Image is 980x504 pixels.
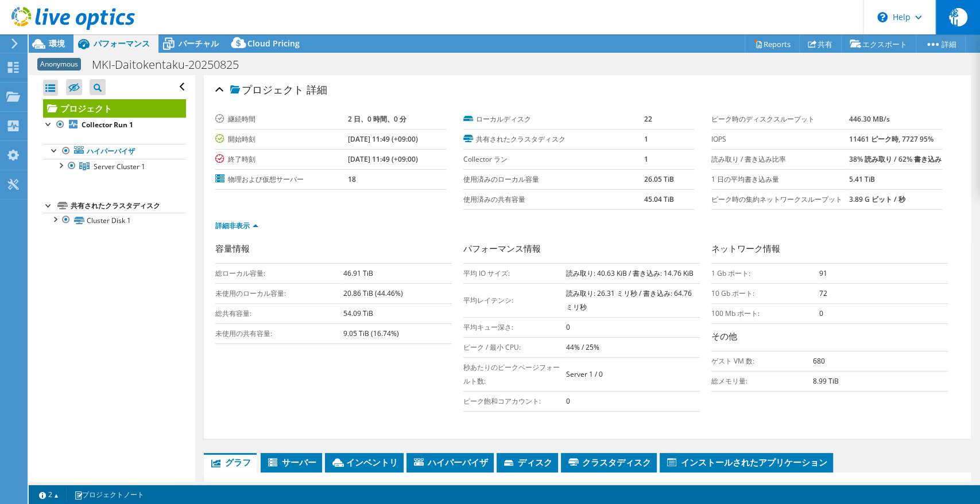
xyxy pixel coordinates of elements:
[331,456,398,468] span: インベントリ
[37,58,81,71] span: Anonymous
[665,456,827,468] span: インストールされたアプリケーション
[343,268,373,278] b: 46.91 TiB
[644,114,652,124] b: 22
[949,8,967,26] span: 聡山
[215,174,347,185] label: 物理および仮想サーバー
[43,118,186,132] a: Collector Run 1
[711,242,948,257] h3: ネットワーク情報
[849,194,905,204] b: 3.89 G ビット / 秒
[463,174,644,185] label: 使用済みのローカル容量
[215,154,347,165] label: 終了時刻
[644,134,648,144] b: 1
[347,174,355,184] b: 18
[877,12,888,22] svg: \n
[711,134,849,145] label: IOPS
[463,317,566,337] td: 平均キュー深さ:
[711,263,819,283] td: 1 Gb ポート:
[463,357,566,391] td: 秒あたりのピークページフォールト数:
[87,58,257,71] h1: MKI-Daitokentaku-20250825
[819,268,827,278] b: 91
[566,342,599,352] b: 44% / 25%
[819,288,827,298] b: 72
[711,303,819,323] td: 100 Mb ポート:
[66,487,152,502] a: プロジェクトノート
[566,369,603,379] b: Server 1 / 0
[711,174,849,185] label: 1 日の平均書き込み量
[347,134,417,144] b: [DATE] 11:49 (+09:00)
[343,329,399,338] b: 9.05 TiB (16.74%)
[43,159,186,174] a: Server Cluster 1
[247,38,300,49] span: Cloud Pricing
[644,174,674,184] b: 26.05 TiB
[31,487,67,502] a: 2
[644,154,648,164] b: 1
[49,38,65,49] span: 環境
[799,35,842,53] a: 共有
[567,456,651,468] span: クラスタディスク
[43,213,186,228] a: Cluster Disk 1
[463,242,700,257] h3: パフォーマンス情報
[463,134,644,145] label: 共有されたクラスタディスク
[566,268,694,278] b: 読み取り: 40.63 KiB / 書き込み: 14.76 KiB
[711,371,813,391] td: 総メモリ量:
[849,134,933,144] b: 11461 ピーク時, 7727 95%
[347,154,417,164] b: [DATE] 11:49 (+09:00)
[849,174,875,184] b: 5.41 TiB
[463,391,566,411] td: ピーク飽和コアカウント:
[347,114,406,124] b: 2 日、0 時間、0 分
[71,199,186,213] div: 共有されたクラスタディスク
[215,114,347,125] label: 継続時間
[266,456,316,468] span: サーバー
[82,120,133,130] b: Collector Run 1
[566,396,570,406] b: 0
[711,114,849,125] label: ピーク時のディスクスループット
[343,288,403,298] b: 20.86 TiB (44.46%)
[711,351,813,371] td: ゲスト VM 数:
[94,38,150,49] span: パフォーマンス
[463,114,644,125] label: ローカルディスク
[179,38,219,49] span: バーチャル
[849,114,890,124] b: 446.30 MB/s
[745,35,800,53] a: Reports
[711,194,849,205] label: ピーク時の集約ネットワークスループット
[463,337,566,357] td: ピーク / 最小 CPU:
[94,162,145,171] span: Server Cluster 1
[463,283,566,317] td: 平均レイテンシ:
[813,356,825,366] b: 680
[566,288,692,312] b: 読み取り: 26.31 ミリ秒 / 書き込み: 64.76 ミリ秒
[502,456,552,468] span: ディスク
[463,154,644,165] label: Collector ラン
[463,194,644,205] label: 使用済みの共有容量
[916,35,966,53] a: 詳細
[711,154,849,165] label: 読み取り / 書き込み比率
[819,308,823,318] b: 0
[210,456,251,468] span: グラフ
[215,221,258,230] a: 詳細非表示
[711,283,819,303] td: 10 Gb ポート:
[215,242,452,257] h3: 容量情報
[463,263,566,283] td: 平均 IO サイズ:
[849,154,942,164] b: 38% 読み取り / 62% 書き込み
[215,283,343,303] td: 未使用のローカル容量:
[43,144,186,159] a: ハイパーバイザ
[412,456,488,468] span: ハイパーバイザ
[215,303,343,323] td: 総共有容量:
[566,322,570,332] b: 0
[813,376,839,386] b: 8.99 TiB
[711,330,948,345] h3: その他
[841,35,916,53] a: エクスポート
[343,308,373,318] b: 54.09 TiB
[215,134,347,145] label: 開始時刻
[215,263,343,283] td: 総ローカル容量:
[215,323,343,343] td: 未使用の共有容量:
[644,194,674,204] b: 45.04 TiB
[43,99,186,118] a: プロジェクト
[307,83,327,96] span: 詳細
[230,84,304,96] span: プロジェクト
